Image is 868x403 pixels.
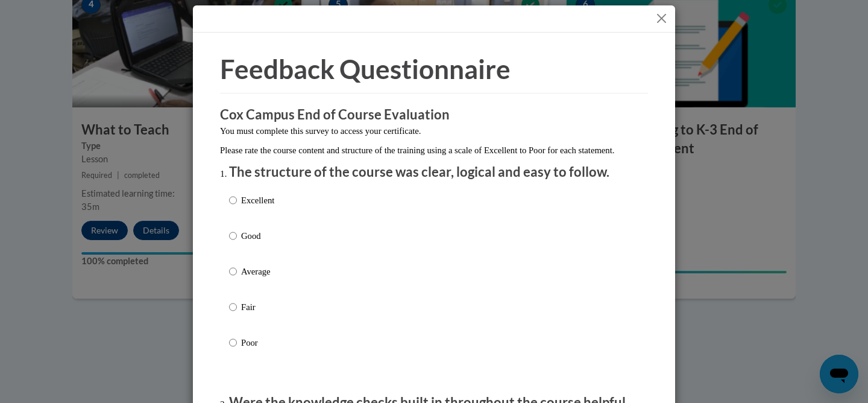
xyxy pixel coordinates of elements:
[220,124,648,138] p: You must complete this survey to access your certificate.
[241,336,274,349] p: Poor
[241,194,274,207] p: Excellent
[654,11,669,26] button: Close
[220,106,648,124] h3: Cox Campus End of Course Evaluation
[229,194,237,207] input: Excellent
[229,229,237,243] input: Good
[229,163,639,182] p: The structure of the course was clear, logical and easy to follow.
[229,336,237,349] input: Poor
[241,265,274,278] p: Average
[220,144,648,157] p: Please rate the course content and structure of the training using a scale of Excellent to Poor f...
[241,229,274,243] p: Good
[220,53,511,84] span: Feedback Questionnaire
[241,300,274,314] p: Fair
[229,265,237,278] input: Average
[229,300,237,314] input: Fair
